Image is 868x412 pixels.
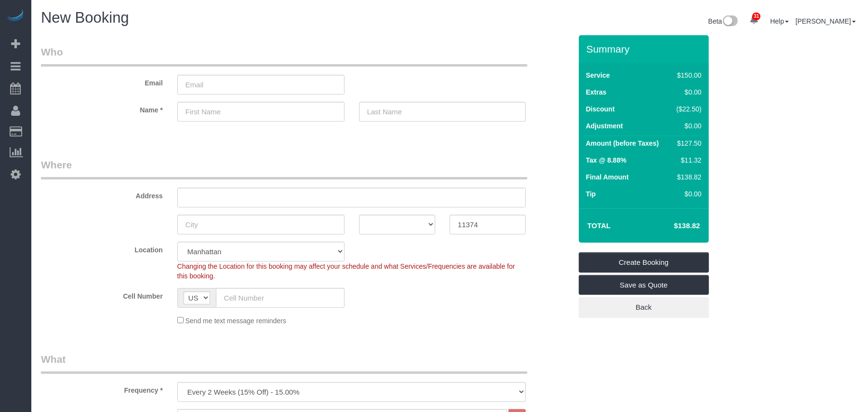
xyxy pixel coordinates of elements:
[673,121,702,131] div: $0.00
[586,189,596,199] label: Tip
[673,138,702,148] div: $127.50
[708,17,738,25] a: Beta
[34,188,170,201] label: Address
[586,104,615,114] label: Discount
[579,275,709,295] a: Save as Quote
[579,252,709,273] a: Create Booking
[722,15,738,28] img: New interface
[41,9,129,26] span: New Booking
[216,288,345,308] input: Cell Number
[586,87,607,97] label: Extras
[186,317,286,325] span: Send me text message reminders
[450,215,526,234] input: Zip Code
[745,10,763,31] a: 31
[587,43,704,55] h3: Summary
[586,138,659,148] label: Amount (before Taxes)
[41,45,527,67] legend: Who
[586,172,629,182] label: Final Amount
[34,382,170,395] label: Frequency *
[34,102,170,115] label: Name *
[177,75,345,95] input: Email
[673,155,702,165] div: $11.32
[34,288,170,301] label: Cell Number
[673,104,702,114] div: ($22.50)
[673,172,702,182] div: $138.82
[673,189,702,199] div: $0.00
[359,102,526,122] input: Last Name
[6,10,25,23] img: Automaid Logo
[673,87,702,97] div: $0.00
[586,121,623,131] label: Adjustment
[177,102,345,122] input: First Name
[796,17,856,25] a: [PERSON_NAME]
[177,262,515,280] span: Changing the Location for this booking may affect your schedule and what Services/Frequencies are...
[41,352,527,374] legend: What
[645,222,700,230] h4: $138.82
[41,158,527,179] legend: Where
[752,13,761,20] span: 31
[586,155,627,165] label: Tax @ 8.88%
[34,75,170,88] label: Email
[177,215,345,234] input: City
[770,17,789,25] a: Help
[579,297,709,317] a: Back
[588,221,611,230] strong: Total
[34,242,170,255] label: Location
[586,70,610,80] label: Service
[673,70,702,80] div: $150.00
